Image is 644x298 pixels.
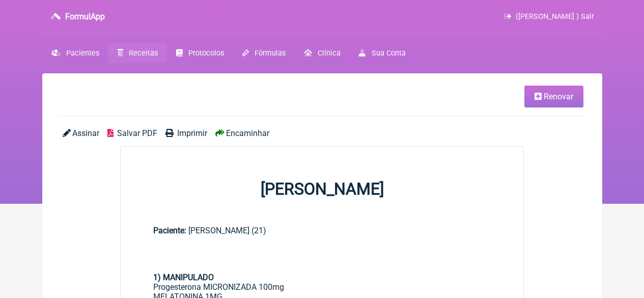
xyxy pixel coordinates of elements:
[107,128,157,138] a: Salvar PDF
[72,128,99,138] span: Assinar
[295,43,350,63] a: Clínica
[65,12,105,21] h3: FormulApp
[516,12,594,21] span: ([PERSON_NAME] ) Sair
[129,49,158,58] span: Receitas
[117,128,157,138] span: Salvar PDF
[121,179,524,199] h1: [PERSON_NAME]
[165,128,207,138] a: Imprimir
[167,43,233,63] a: Protocolos
[255,49,286,58] span: Fórmulas
[215,128,269,138] a: Encaminhar
[544,92,573,101] span: Renovar
[372,49,406,58] span: Sua Conta
[524,86,583,107] a: Renovar
[188,49,224,58] span: Protocolos
[177,128,207,138] span: Imprimir
[108,43,167,63] a: Receitas
[153,273,214,282] strong: 1) MANIPULADO
[63,128,99,138] a: Assinar
[42,43,108,63] a: Pacientes
[233,43,295,63] a: Fórmulas
[226,128,269,138] span: Encaminhar
[66,49,99,58] span: Pacientes
[153,226,186,235] span: Paciente:
[153,226,491,235] div: [PERSON_NAME] (21)
[504,12,594,21] a: ([PERSON_NAME] ) Sair
[318,49,341,58] span: Clínica
[350,43,414,63] a: Sua Conta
